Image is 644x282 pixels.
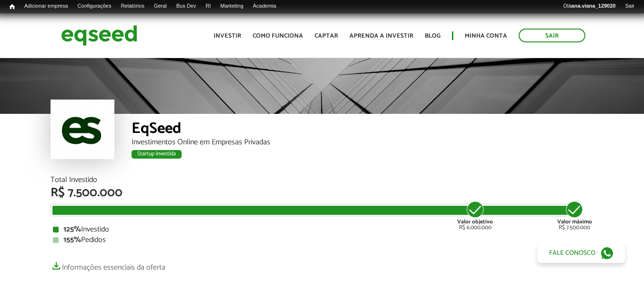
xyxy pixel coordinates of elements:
a: Configurações [73,2,116,10]
a: Início [5,2,20,11]
strong: 125% [63,223,81,236]
strong: Valor objetivo [457,217,493,226]
div: Pedidos [53,236,592,244]
span: Início [10,3,15,10]
a: Adicionar empresa [20,2,73,10]
div: R$ 7.500.000 [557,200,592,231]
a: Investir [214,33,241,39]
div: Investido [53,226,592,233]
a: Sair [620,2,639,10]
img: EqSeed [61,23,137,48]
a: Minha conta [465,33,507,39]
a: Oláana.viana_129020 [559,2,621,10]
div: R$ 7.500.000 [51,187,594,199]
div: Investimentos Online em Empresas Privadas [132,139,594,146]
a: Como funciona [253,33,303,39]
a: Relatórios [116,2,149,10]
a: Informações essenciais da oferta [51,258,165,272]
a: RI [201,2,215,10]
strong: Valor máximo [557,217,592,226]
a: Academia [248,2,281,10]
a: Aprenda a investir [349,33,413,39]
a: Bus Dev [172,2,201,10]
a: Fale conosco [537,243,625,263]
div: Startup investida [132,150,182,159]
a: Blog [425,33,440,39]
strong: 155% [63,233,81,246]
div: EqSeed [132,121,594,139]
a: Sair [519,29,585,42]
strong: ana.viana_129020 [572,3,616,9]
a: Captar [315,33,338,39]
div: R$ 6.000.000 [457,200,493,231]
div: Total Investido [51,176,594,184]
a: Marketing [215,2,248,10]
a: Geral [149,2,172,10]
